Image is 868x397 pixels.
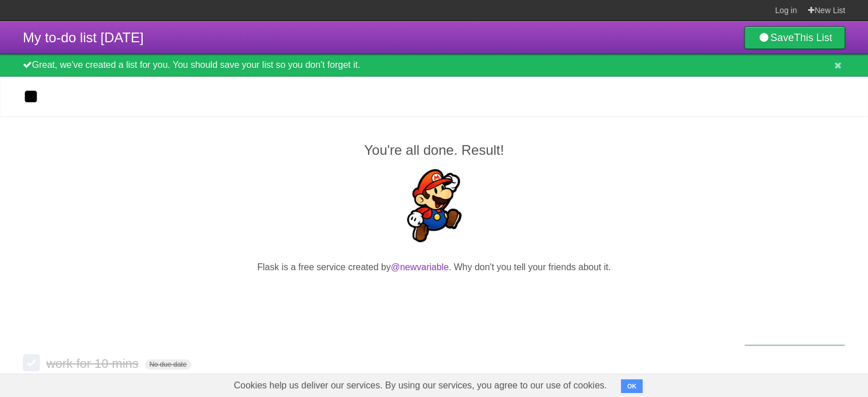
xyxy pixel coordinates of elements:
a: SaveThis List [744,26,845,49]
button: OK [621,379,643,393]
a: Buy me a coffee [744,345,845,366]
span: Cookies help us deliver our services. By using our services, you agree to our use of cookies. [223,374,619,397]
p: Flask is a free service created by . Why don't you tell your friends about it. [23,260,845,274]
span: work for 10 mins [46,356,141,371]
img: Super Mario [398,169,471,242]
h2: You're all done. Result! [23,140,845,161]
label: Done [23,354,40,371]
iframe: X Post Button [414,288,455,304]
span: My to-do list [DATE] [23,30,144,45]
span: No due date [145,359,191,370]
a: @newvariable [391,262,449,272]
b: This List [794,32,832,43]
